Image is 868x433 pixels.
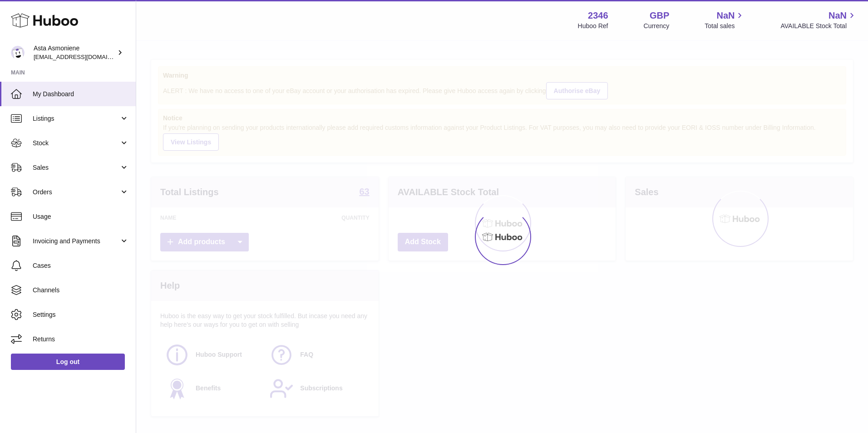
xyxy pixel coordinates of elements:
[780,22,857,30] span: AVAILABLE Stock Total
[705,10,745,30] a: NaN Total sales
[33,188,119,197] span: Orders
[11,46,25,59] img: internalAdmin-2346@internal.huboo.com
[33,310,129,319] span: Settings
[33,286,129,295] span: Channels
[780,10,857,30] a: NaN AVAILABLE Stock Total
[578,22,608,30] div: Huboo Ref
[33,90,129,98] span: My Dashboard
[33,139,119,148] span: Stock
[34,44,115,61] div: Asta Asmoniene
[11,354,125,370] a: Log out
[34,53,133,60] span: [EMAIL_ADDRESS][DOMAIN_NAME]
[33,261,129,270] span: Cases
[33,163,119,172] span: Sales
[33,335,129,344] span: Returns
[33,237,119,246] span: Invoicing and Payments
[716,10,735,22] span: NaN
[644,22,670,30] div: Currency
[650,10,669,22] strong: GBP
[829,10,847,22] span: NaN
[33,212,129,221] span: Usage
[588,10,608,22] strong: 2346
[33,114,119,123] span: Listings
[705,22,745,30] span: Total sales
